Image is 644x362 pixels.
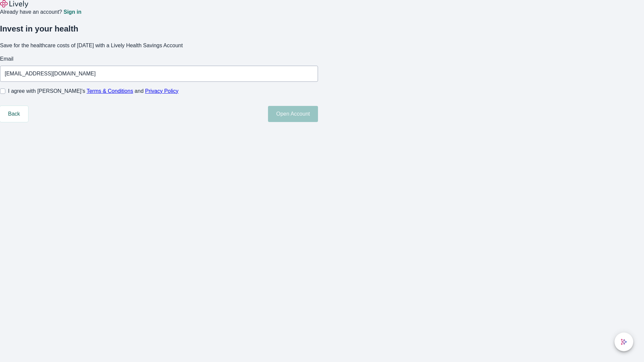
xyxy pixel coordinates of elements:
button: chat [614,333,633,351]
a: Terms & Conditions [87,88,133,94]
svg: Lively AI Assistant [621,339,627,345]
a: Sign in [63,9,81,15]
span: I agree with [PERSON_NAME]’s and [8,87,178,95]
a: Privacy Policy [145,88,179,94]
